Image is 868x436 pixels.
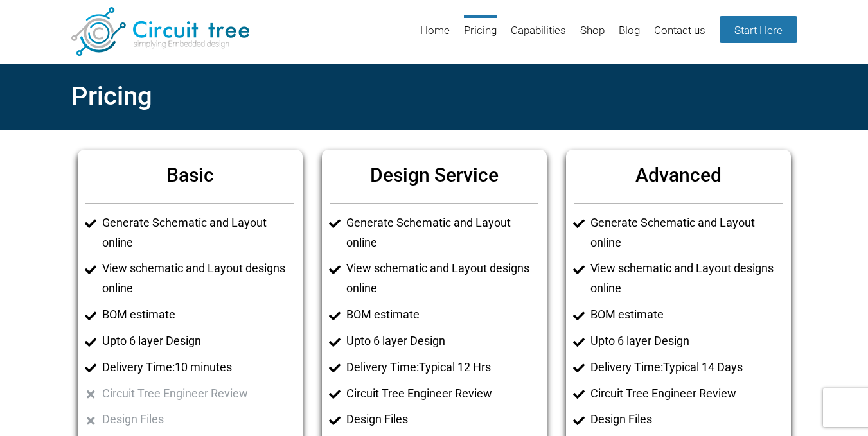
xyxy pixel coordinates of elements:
a: Pricing [464,15,497,57]
li: Design Files [346,410,538,430]
h6: Advanced [574,157,783,193]
a: Contact us [654,15,705,57]
li: Design Files [102,410,294,430]
li: BOM estimate [102,305,294,325]
li: Circuit Tree Engineer Review [590,384,783,404]
li: Generate Schematic and Layout online [590,213,783,253]
h2: Pricing [71,74,797,119]
img: Circuit Tree [71,7,249,56]
li: View schematic and Layout designs online [346,259,538,299]
li: Upto 6 layer Design [346,331,538,351]
h6: Basic [85,157,294,193]
li: BOM estimate [346,305,538,325]
li: Upto 6 layer Design [102,331,294,351]
li: View schematic and Layout designs online [102,259,294,299]
a: Capabilities [511,15,566,57]
a: Blog [619,15,640,57]
a: Shop [580,15,605,57]
h6: Design Service [330,157,538,193]
li: Circuit Tree Engineer Review [346,384,538,404]
u: 10 minutes [175,360,232,374]
a: Home [420,15,450,57]
li: Upto 6 layer Design [590,331,783,351]
li: Circuit Tree Engineer Review [102,384,294,404]
li: Design Files [590,410,783,430]
u: Typical 12 Hrs [419,360,491,374]
li: Delivery Time: [102,358,294,378]
li: Delivery Time: [590,358,783,378]
a: Start Here [720,16,797,43]
li: BOM estimate [590,305,783,325]
li: View schematic and Layout designs online [590,259,783,299]
li: Generate Schematic and Layout online [346,213,538,253]
li: Generate Schematic and Layout online [102,213,294,253]
u: Typical 14 Days [663,360,743,374]
li: Delivery Time: [346,358,538,378]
